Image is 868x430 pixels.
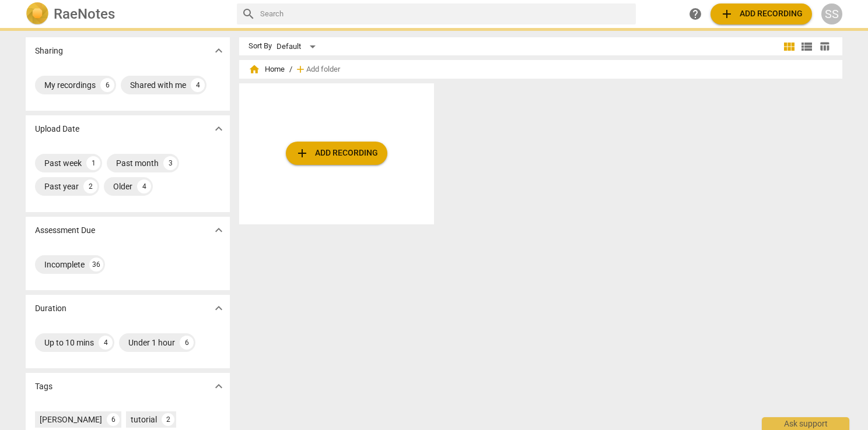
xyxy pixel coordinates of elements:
div: 4 [137,179,151,193]
p: Duration [35,302,66,315]
span: Home [249,64,285,75]
span: view_module [782,40,796,54]
div: 6 [107,413,120,426]
span: home [249,64,260,75]
button: Show more [210,378,228,395]
div: Under 1 hour [128,337,175,348]
button: Upload [286,142,387,165]
span: expand_more [212,379,226,393]
button: SS [821,3,842,24]
div: My recordings [44,79,96,91]
span: table_chart [819,41,830,52]
span: help [688,7,702,21]
span: expand_more [212,122,226,136]
div: Ask support [762,417,849,430]
div: Past week [44,157,82,169]
button: Tile view [780,38,798,55]
span: search [242,7,256,21]
img: Logo [26,2,49,26]
p: Sharing [35,45,63,57]
span: view_list [800,40,814,54]
div: Up to 10 mins [44,337,94,348]
p: Upload Date [35,123,79,135]
button: Show more [210,299,228,317]
div: 6 [100,78,114,92]
span: expand_more [212,301,226,315]
span: Add folder [306,65,340,74]
a: Help [685,3,706,24]
span: / [289,65,292,74]
div: Incomplete [44,259,85,270]
p: Assessment Due [35,224,95,237]
div: 2 [162,413,174,426]
button: Table view [815,38,833,55]
span: Add recording [295,146,378,160]
button: Show more [210,120,228,138]
button: Upload [710,3,812,24]
div: Sort By [249,42,272,51]
h2: RaeNotes [54,6,115,22]
div: Past month [116,157,159,169]
button: List view [798,38,815,55]
div: 4 [99,336,113,350]
div: 3 [163,156,177,170]
div: tutorial [131,414,157,425]
div: 2 [83,179,97,193]
div: Past year [44,181,79,192]
input: Search [260,5,631,23]
span: expand_more [212,44,226,58]
span: add [295,64,306,75]
div: 4 [191,78,205,92]
div: 1 [86,156,100,170]
span: expand_more [212,223,226,237]
button: Show more [210,221,228,239]
span: Add recording [720,7,803,21]
div: Older [113,181,132,192]
a: LogoRaeNotes [26,2,228,26]
div: 36 [89,258,103,272]
div: Default [276,37,320,56]
span: add [720,7,734,21]
div: 6 [180,336,194,350]
button: Show more [210,42,228,59]
span: add [295,146,309,160]
p: Tags [35,380,52,393]
div: [PERSON_NAME] [40,414,102,425]
div: Shared with me [130,79,186,91]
